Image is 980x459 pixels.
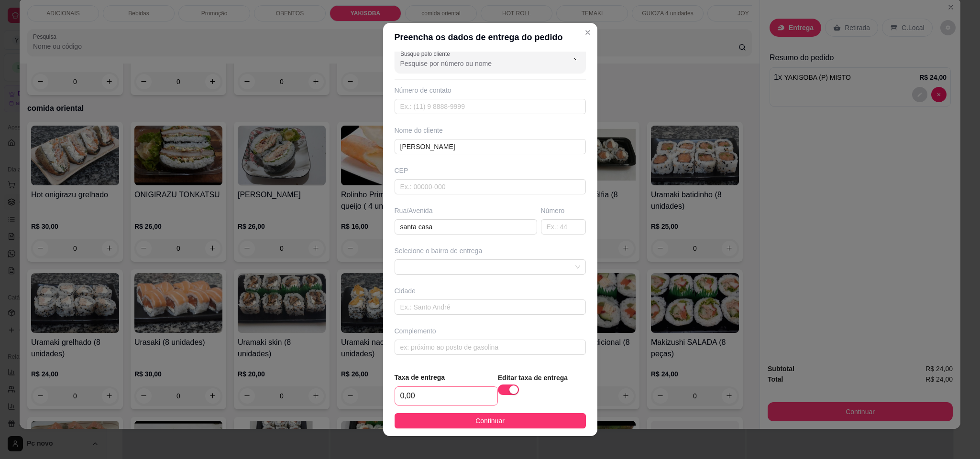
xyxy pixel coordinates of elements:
input: Ex.: Santo André [395,299,586,315]
input: Ex.: Rua Oscar Freire [395,219,537,235]
div: Nome do cliente [395,126,586,135]
input: Ex.: (11) 9 8888-9999 [395,99,586,114]
strong: Taxa de entrega [395,374,445,381]
div: Número de contato [395,85,586,95]
div: Rua/Avenida [395,206,537,215]
div: Cidade [395,286,586,296]
strong: Editar taxa de entrega [498,374,568,382]
input: Busque pelo cliente [400,59,553,68]
header: Preencha os dados de entrega do pedido [383,23,597,52]
input: Ex.: João da Silva [395,139,586,154]
div: CEP [395,166,586,175]
div: Selecione o bairro de entrega [395,246,586,256]
button: Close [580,25,595,40]
label: Busque pelo cliente [400,50,453,58]
button: Show suggestions [569,52,584,67]
input: Ex.: 44 [541,219,586,235]
div: Número [541,206,586,215]
input: ex: próximo ao posto de gasolina [395,340,586,355]
input: Ex.: 00000-000 [395,179,586,194]
button: Continuar [395,413,586,428]
div: Complemento [395,326,586,336]
span: Continuar [475,416,505,426]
